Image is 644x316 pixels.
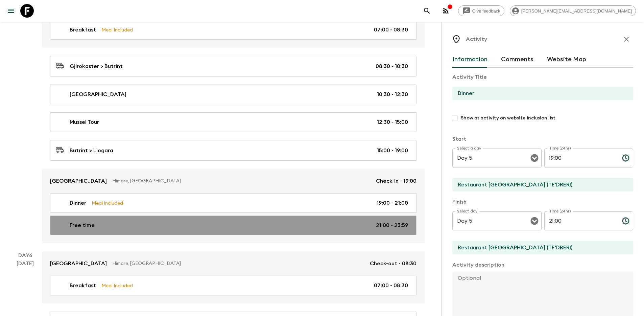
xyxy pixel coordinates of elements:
[374,26,408,34] p: 07:00 - 08:30
[469,8,504,14] span: Give feedback
[452,73,633,81] p: Activity Title
[619,151,633,165] button: Choose time, selected time is 7:00 PM
[92,199,123,207] p: Meal Included
[377,90,408,98] p: 10:30 - 12:30
[452,261,633,269] p: Activity description
[420,4,434,18] button: search adventures
[50,259,107,268] p: [GEOGRAPHIC_DATA]
[50,20,416,40] a: BreakfastMeal Included07:00 - 08:30
[549,145,571,151] label: Time (24hr)
[530,216,539,226] button: Open
[50,276,416,295] a: BreakfastMeal Included07:00 - 08:30
[376,62,408,70] p: 08:30 - 10:30
[452,135,633,143] p: Start
[452,51,487,68] button: Information
[518,8,636,14] span: [PERSON_NAME][EMAIL_ADDRESS][DOMAIN_NAME]
[452,241,628,254] input: End Location (leave blank if same as Start)
[101,26,133,33] p: Meal Included
[461,115,555,121] span: Show as activity on website inclusion list
[8,251,42,259] p: Day 6
[50,177,107,185] p: [GEOGRAPHIC_DATA]
[70,146,113,155] p: Butrint > Llogara
[70,221,95,229] p: Free time
[50,216,416,235] a: Free time21:00 - 23:59
[457,208,478,214] label: Select day
[510,5,636,16] div: [PERSON_NAME][EMAIL_ADDRESS][DOMAIN_NAME]
[544,149,617,167] input: hh:mm
[50,193,416,213] a: DinnerMeal Included19:00 - 21:00
[42,169,425,193] a: [GEOGRAPHIC_DATA]Himare, [GEOGRAPHIC_DATA]Check-in - 19:00
[376,221,408,229] p: 21:00 - 23:59
[377,146,408,155] p: 15:00 - 19:00
[70,62,123,70] p: Gjirokaster > Butrint
[50,85,416,104] a: [GEOGRAPHIC_DATA]10:30 - 12:30
[101,282,133,289] p: Meal Included
[70,199,86,207] p: Dinner
[452,178,628,191] input: Start Location
[530,153,539,163] button: Open
[112,178,371,184] p: Himare, [GEOGRAPHIC_DATA]
[549,208,571,214] label: Time (24hr)
[70,281,96,290] p: Breakfast
[50,140,416,161] a: Butrint > Llogara15:00 - 19:00
[458,5,504,16] a: Give feedback
[370,259,416,268] p: Check-out - 08:30
[457,145,481,151] label: Select a day
[50,112,416,132] a: Mussel Tour12:30 - 15:00
[452,87,628,100] input: E.g Hozuagawa boat tour
[547,51,586,68] button: Website Map
[4,4,18,18] button: menu
[42,251,425,276] a: [GEOGRAPHIC_DATA]Himare, [GEOGRAPHIC_DATA]Check-out - 08:30
[377,199,408,207] p: 19:00 - 21:00
[501,51,533,68] button: Comments
[17,1,34,243] div: [DATE]
[374,281,408,290] p: 07:00 - 08:30
[112,260,364,267] p: Himare, [GEOGRAPHIC_DATA]
[50,56,416,76] a: Gjirokaster > Butrint08:30 - 10:30
[377,118,408,126] p: 12:30 - 15:00
[466,35,487,43] p: Activity
[376,177,416,185] p: Check-in - 19:00
[619,214,633,228] button: Choose time, selected time is 9:00 PM
[544,211,617,230] input: hh:mm
[70,118,99,126] p: Mussel Tour
[452,198,633,206] p: Finish
[70,90,126,98] p: [GEOGRAPHIC_DATA]
[70,26,96,34] p: Breakfast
